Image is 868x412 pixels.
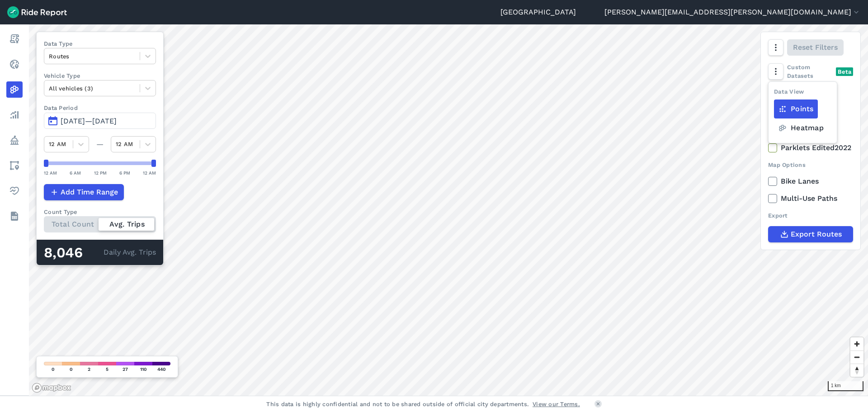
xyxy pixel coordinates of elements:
[6,208,23,224] a: Datasets
[143,169,156,177] div: 12 AM
[768,142,853,153] label: Parklets Edited2022
[793,42,838,53] span: Reset Filters
[94,169,107,177] div: 12 PM
[604,7,861,18] button: [PERSON_NAME][EMAIL_ADDRESS][PERSON_NAME][DOMAIN_NAME]
[768,193,853,204] label: Multi-Use Paths
[768,226,853,242] button: Export Routes
[850,364,863,377] button: Reset bearing to north
[6,107,23,123] a: Analyze
[61,117,117,125] span: [DATE]—[DATE]
[89,139,111,150] div: —
[44,169,57,177] div: 12 AM
[533,400,580,408] a: View our Terms.
[500,7,576,18] a: [GEOGRAPHIC_DATA]
[828,381,863,391] div: 1 km
[37,240,163,265] div: Daily Avg. Trips
[44,247,104,259] div: 8,046
[774,87,804,99] div: Data View
[850,337,863,350] button: Zoom in
[768,176,853,187] label: Bike Lanes
[44,39,156,48] label: Data Type
[44,113,156,129] button: [DATE]—[DATE]
[44,184,124,200] button: Add Time Range
[44,208,156,216] div: Count Type
[787,39,844,56] button: Reset Filters
[768,161,853,169] div: Map Options
[61,187,118,198] span: Add Time Range
[29,24,868,396] canvas: Map
[774,118,828,137] label: Heatmap
[768,63,853,80] div: Custom Datasets
[44,104,156,112] label: Data Period
[774,99,818,118] label: Points
[836,67,853,76] div: Beta
[6,56,23,72] a: Realtime
[768,211,853,220] div: Export
[44,71,156,80] label: Vehicle Type
[791,229,842,240] span: Export Routes
[6,31,23,47] a: Report
[6,132,23,148] a: Policy
[7,6,67,18] img: Ride Report
[119,169,130,177] div: 6 PM
[70,169,81,177] div: 6 AM
[32,383,71,393] a: Mapbox logo
[6,81,23,98] a: Heatmaps
[850,350,863,364] button: Zoom out
[6,183,23,199] a: Health
[6,157,23,174] a: Areas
